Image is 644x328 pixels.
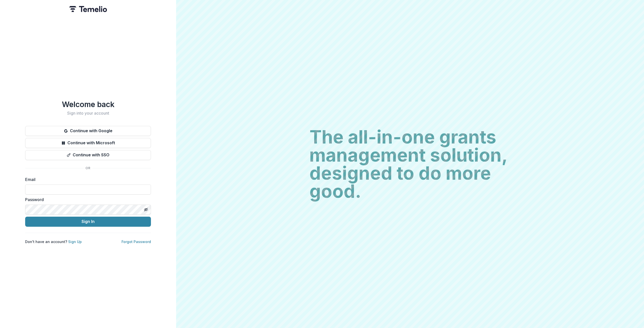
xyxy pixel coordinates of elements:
[25,217,151,227] button: Sign In
[69,6,107,12] img: Temelio
[142,206,150,214] button: Toggle password visibility
[68,240,82,244] a: Sign Up
[25,138,151,148] button: Continue with Microsoft
[122,240,151,244] a: Forgot Password
[25,239,82,244] p: Don't have an account?
[25,111,151,116] h2: Sign into your account
[25,126,151,136] button: Continue with Google
[25,100,151,109] h1: Welcome back
[25,197,148,203] label: Password
[25,176,148,182] label: Email
[25,150,151,160] button: Continue with SSO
